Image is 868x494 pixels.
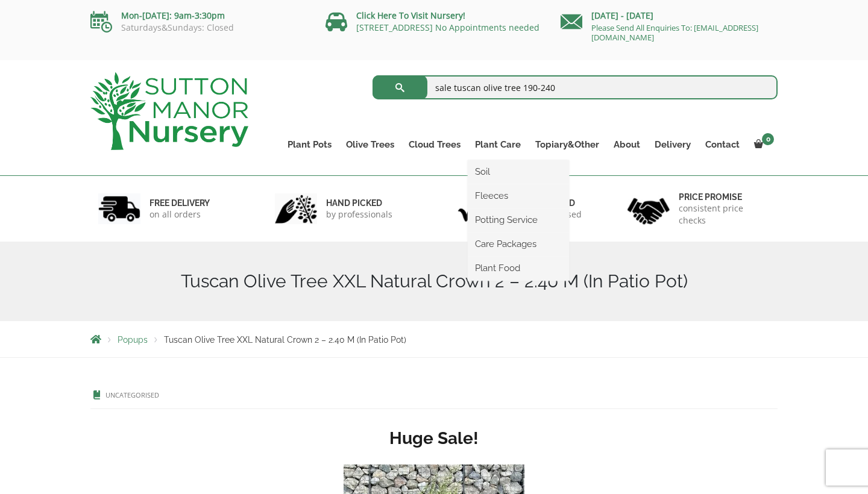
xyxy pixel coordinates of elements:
h1: Tuscan Olive Tree XXL Natural Crown 2 – 2.40 M (In Patio Pot) [90,270,778,292]
a: Please Send All Enquiries To: [EMAIL_ADDRESS][DOMAIN_NAME] [591,22,758,43]
nav: Breadcrumbs [90,334,778,344]
a: Topiary&Other [528,136,606,153]
a: About [606,136,647,153]
img: 4.jpg [627,190,670,227]
a: [STREET_ADDRESS] No Appointments needed [356,22,539,33]
img: 3.jpg [451,193,493,224]
input: Search... [373,75,778,99]
p: Saturdays&Sundays: Closed [90,23,307,33]
a: Click Here To Visit Nursery! [356,10,465,21]
img: logo [90,72,248,150]
img: 2.jpg [275,193,317,224]
p: [DATE] - [DATE] [561,8,778,23]
a: Contact [698,136,747,153]
a: Cloud Trees [401,136,468,153]
a: Plant Pots [280,136,339,153]
a: 0 [747,136,778,153]
p: Mon-[DATE]: 9am-3:30pm [90,8,307,23]
a: Delivery [647,136,698,153]
a: Care Packages [468,235,569,253]
a: Plant Care [468,136,528,153]
span: Tuscan Olive Tree XXL Natural Crown 2 – 2.40 M (In Patio Pot) [164,335,406,345]
p: by professionals [326,208,392,220]
p: on all orders [149,208,210,220]
p: consistent price checks [679,202,770,227]
h6: Price promise [679,192,770,202]
a: Olive Trees [339,136,401,153]
h6: FREE DELIVERY [149,198,210,208]
strong: Huge Sale! [389,428,479,448]
a: Popups [118,335,148,345]
a: Soil [468,163,569,181]
span: 0 [762,133,774,145]
a: Potting Service [468,211,569,229]
h6: hand picked [326,198,392,208]
img: 1.jpg [98,193,140,224]
span: Uncategorised [92,390,159,399]
a: Plant Food [468,259,569,277]
a: Fleeces [468,187,569,205]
